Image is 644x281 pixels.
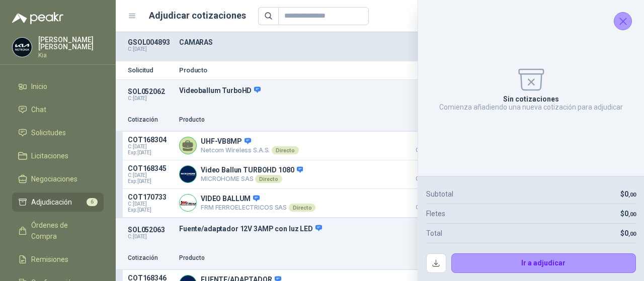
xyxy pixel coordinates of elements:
[31,254,68,265] span: Remisiones
[38,36,104,50] p: [PERSON_NAME] [PERSON_NAME]
[624,210,636,218] span: 0
[31,104,46,115] span: Chat
[12,12,63,24] img: Logo peakr
[439,103,623,111] p: Comienza añadiendo una nueva cotización para adjudicar
[400,176,451,181] span: Crédito 30 días
[426,228,442,239] p: Total
[451,253,636,273] button: Ir a adjudicar
[38,52,104,58] p: Kia
[128,115,173,125] p: Cotización
[426,189,453,200] p: Subtotal
[12,77,104,96] a: Inicio
[620,208,636,219] p: $
[201,175,303,183] p: MICROHOME SAS
[400,205,451,210] span: Crédito 60 días
[12,169,104,189] a: Negociaciones
[201,166,303,175] p: Video Ballun TURBOHD 1080
[128,253,173,263] p: Cotización
[628,211,636,218] span: ,00
[128,234,173,240] p: C: [DATE]
[624,190,636,198] span: 0
[179,224,487,233] p: Fuente/adaptador 12V 3AMP con luz LED
[128,38,173,46] p: GSOL004893
[201,195,315,204] p: VIDEO BALLUM
[128,46,173,52] p: C: [DATE]
[128,226,173,234] p: SOL052063
[624,229,636,237] span: 0
[180,195,196,211] img: Company Logo
[620,189,636,200] p: $
[179,115,394,125] p: Producto
[12,250,104,269] a: Remisiones
[179,67,487,73] p: Producto
[128,150,173,156] span: Exp: [DATE]
[128,193,173,201] p: COT170733
[13,38,32,57] img: Company Logo
[179,38,487,46] p: CAMARAS
[128,178,173,184] span: Exp: [DATE]
[128,144,173,150] span: C: [DATE]
[255,175,282,183] div: Directo
[31,81,47,92] span: Inicio
[128,67,173,73] p: Solicitud
[31,127,66,138] span: Solicitudes
[400,164,451,181] p: $ 178.500
[149,9,246,23] h1: Adjudicar cotizaciones
[12,100,104,119] a: Chat
[31,173,77,184] span: Negociaciones
[87,198,98,206] span: 6
[400,253,451,263] p: Precio
[128,164,173,172] p: COT168345
[31,220,94,242] span: Órdenes de Compra
[201,146,299,154] p: Netcom Wireless S.A.S.
[179,86,487,95] p: Videoballum TurboHD
[180,166,196,182] img: Company Logo
[289,204,315,212] div: Directo
[400,148,451,153] span: Crédito 30 días
[128,136,173,144] p: COT168304
[201,137,299,146] p: UHF-VB8MP
[628,192,636,198] span: ,00
[12,216,104,246] a: Órdenes de Compra
[179,253,394,263] p: Producto
[620,228,636,239] p: $
[12,123,104,142] a: Solicitudes
[400,136,451,153] p: $ 112.473
[128,96,173,102] p: C: [DATE]
[201,204,315,212] p: FRM FERROELECTRICOS SAS
[128,201,173,207] span: C: [DATE]
[128,207,173,213] span: Exp: [DATE]
[128,172,173,178] span: C: [DATE]
[400,115,451,125] p: Precio
[272,146,298,154] div: Directo
[128,87,173,96] p: SOL052062
[31,197,72,208] span: Adjudicación
[503,95,559,103] p: Sin cotizaciones
[31,150,68,161] span: Licitaciones
[400,193,451,210] p: $ 198.135
[12,146,104,165] a: Licitaciones
[628,231,636,237] span: ,00
[12,193,104,212] a: Adjudicación6
[426,208,445,219] p: Fletes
